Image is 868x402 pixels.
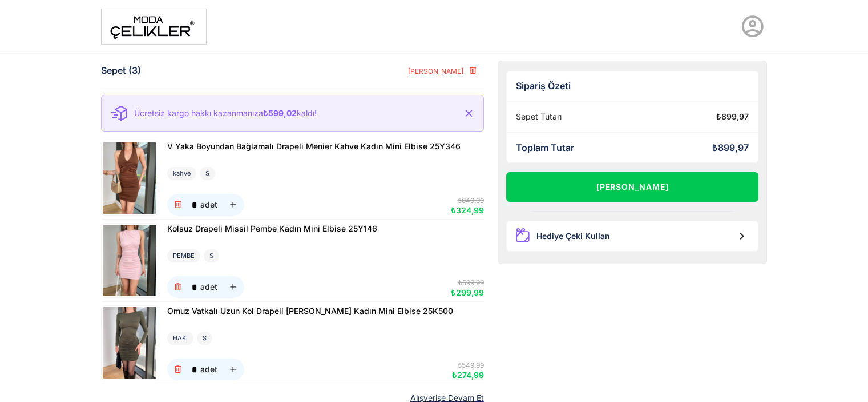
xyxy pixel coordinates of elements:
[167,141,461,153] a: V Yaka Boyundan Bağlamalı Drapeli Menier Kahve Kadın Mini Elbise 25Y346
[200,201,217,209] div: adet
[536,232,610,241] div: Hediye Çeki Kullan
[407,67,463,75] span: [PERSON_NAME]
[103,307,156,379] img: Omuz Vatkalı Uzun Kol Drapeli Thomas Haki Kadın Mini Elbise 25K500
[189,276,200,298] input: adet
[516,112,562,122] div: Sepet Tutarı
[458,278,484,287] span: ₺599,99
[167,141,461,151] span: V Yaka Boyundan Bağlamalı Drapeli Menier Kahve Kadın Mini Elbise 25Y346
[716,112,749,122] div: ₺899,97
[189,359,200,380] input: adet
[103,142,156,214] img: V Yaka Boyundan Bağlamalı Drapeli Menier Kahve Kadın Mini Elbise 25Y346
[200,167,215,180] div: S
[167,332,193,345] div: HAKİ
[167,224,377,233] span: Kolsuz Drapeli Missil Pembe Kadın Mini Elbise 25Y146
[451,205,484,215] span: ₺324,99
[204,249,219,262] div: S
[101,65,141,76] div: Sepet (3)
[189,194,200,216] input: adet
[712,142,749,153] div: ₺899,97
[516,81,749,91] div: Sipariş Özeti
[101,9,207,45] img: moda%20-1.png
[200,283,217,291] div: adet
[167,223,377,236] a: Kolsuz Drapeli Missil Pembe Kadın Mini Elbise 25Y146
[516,142,574,153] div: Toplam Tutar
[200,365,217,373] div: adet
[197,332,212,345] div: S
[506,172,759,202] button: [PERSON_NAME]
[167,305,453,318] a: Omuz Vatkalı Uzun Kol Drapeli [PERSON_NAME] Kadın Mini Elbise 25K500
[458,361,484,369] span: ₺549,99
[103,225,156,296] img: Kolsuz Drapeli Missil Pembe Kadın Mini Elbise 25Y146
[167,249,200,262] div: PEMBE
[134,109,317,117] p: Ücretsiz kargo hakkı kazanmanıza kaldı!
[451,288,484,297] span: ₺299,99
[167,167,196,180] div: kahve
[167,306,453,316] span: Omuz Vatkalı Uzun Kol Drapeli [PERSON_NAME] Kadın Mini Elbise 25K500
[263,108,297,118] b: ₺599,02
[458,196,484,205] span: ₺649,99
[452,370,484,380] span: ₺274,99
[398,61,483,81] button: [PERSON_NAME]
